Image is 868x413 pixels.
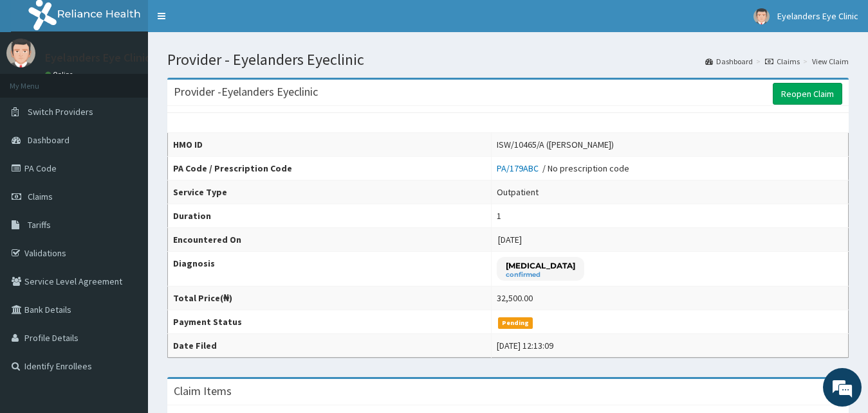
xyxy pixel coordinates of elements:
a: Reopen Claim [773,83,842,105]
div: ISW/10465/A ([PERSON_NAME]) [497,138,614,151]
h3: Provider - Eyelanders Eyeclinic [174,86,318,98]
a: Claims [765,56,800,67]
div: Outpatient [497,186,539,198]
span: Pending [498,317,533,329]
th: Duration [168,204,492,228]
h1: Provider - Eyelanders Eyeclinic [167,51,849,68]
div: 1 [497,209,501,222]
div: 32,500.00 [497,292,533,304]
a: Dashboard [705,56,753,67]
th: Service Type [168,180,492,204]
a: Online [45,70,76,79]
span: Eyelanders Eye Clinic [777,10,858,22]
th: Payment Status [168,310,492,334]
span: Switch Providers [28,106,93,118]
th: Encountered On [168,228,492,252]
p: Eyelanders Eye Clinic [45,52,151,64]
div: [DATE] 12:13:09 [497,339,553,352]
span: Tariffs [28,219,51,231]
div: / No prescription code [497,162,629,175]
img: User Image [6,39,35,67]
th: HMO ID [168,133,492,157]
a: PA/179ABC [497,163,542,174]
th: Diagnosis [168,252,492,286]
th: Date Filed [168,334,492,358]
h3: Claim Items [174,385,232,397]
span: [DATE] [498,234,522,245]
a: View Claim [812,56,849,67]
span: Dashboard [28,134,69,146]
th: Total Price(₦) [168,286,492,310]
p: [MEDICAL_DATA] [506,260,575,271]
img: User Image [753,8,770,24]
small: confirmed [506,272,575,278]
th: PA Code / Prescription Code [168,157,492,180]
span: Claims [28,191,53,202]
